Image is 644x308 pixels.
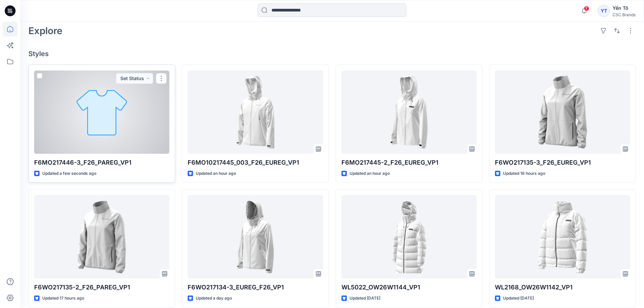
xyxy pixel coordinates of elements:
[584,6,589,11] span: 7
[495,158,630,167] p: F6WO217135-3_F26_EUREG_VP1
[34,195,169,279] a: F6WO217135-2_F26_PAREG_VP1
[188,70,323,154] a: F6MO10217445_003_F26_EUREG_VP1
[188,195,323,279] a: F6WO217134-3_EUREG_F26_VP1
[598,5,610,17] div: YT
[196,295,232,302] p: Updated a day ago
[341,70,477,154] a: F6MO217445-2_F26_EUREG_VP1
[503,295,534,302] p: Updated [DATE]
[495,195,630,279] a: WL2168_OW26W1142_VP1
[28,50,636,58] h4: Styles
[613,12,636,17] div: CSC Brands
[42,170,96,177] p: Updated a few seconds ago
[42,295,84,302] p: Updated 17 hours ago
[495,70,630,154] a: F6WO217135-3_F26_EUREG_VP1
[503,170,545,177] p: Updated 16 hours ago
[188,283,323,292] p: F6WO217134-3_EUREG_F26_VP1
[188,158,323,167] p: F6MO10217445_003_F26_EUREG_VP1
[34,70,169,154] a: F6MO217446-3_F26_PAREG_VP1
[34,283,169,292] p: F6WO217135-2_F26_PAREG_VP1
[350,295,380,302] p: Updated [DATE]
[613,4,636,12] div: Yến Tô
[196,170,236,177] p: Updated an hour ago
[341,195,477,279] a: WL5022_OW26W1144_VP1
[495,283,630,292] p: WL2168_OW26W1142_VP1
[28,25,63,36] h2: Explore
[341,283,477,292] p: WL5022_OW26W1144_VP1
[350,170,390,177] p: Updated an hour ago
[34,158,169,167] p: F6MO217446-3_F26_PAREG_VP1
[341,158,477,167] p: F6MO217445-2_F26_EUREG_VP1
